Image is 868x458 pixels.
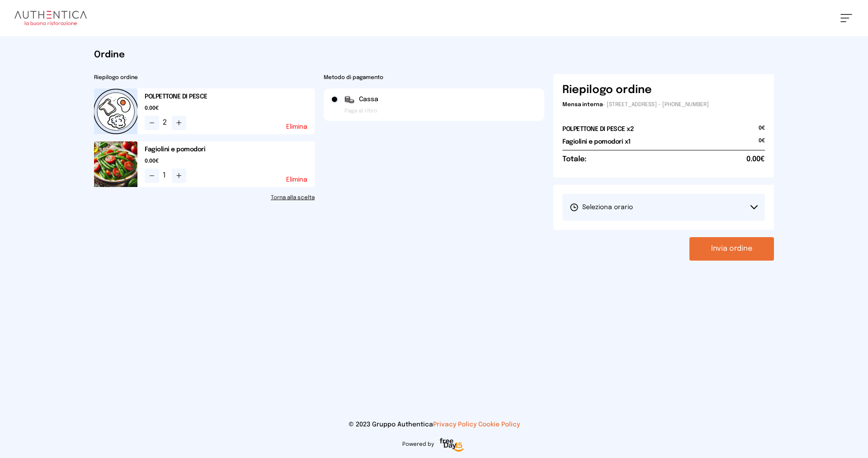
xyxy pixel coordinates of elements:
[145,158,315,165] span: 0.00€
[402,441,434,448] span: Powered by
[438,436,466,454] img: logo-freeday.3e08031.png
[344,107,377,115] span: Paga al ritiro
[433,421,476,428] a: Privacy Policy
[324,74,544,81] h2: Metodo di pagamento
[14,11,87,25] img: logo.8f33a47.png
[562,83,652,98] h6: Riepilogo ordine
[570,203,633,212] span: Seleziona orario
[286,124,307,130] button: Elimina
[562,194,765,221] button: Seleziona orario
[94,89,137,134] img: placeholder-product.5564ca1.png
[145,145,315,154] h2: Fagiolini e pomodori
[163,170,168,181] span: 1
[746,154,765,165] span: 0.00€
[359,95,378,104] span: Cassa
[94,49,774,61] h1: Ordine
[689,237,774,261] button: Invia ordine
[286,177,307,183] button: Elimina
[759,137,765,150] span: 0€
[562,137,631,146] h2: Fagiolini e pomodori x1
[94,141,137,187] img: media
[14,420,854,429] p: © 2023 Gruppo Authentica
[145,105,315,112] span: 0.00€
[562,125,633,134] h2: POLPETTONE DI PESCE x2
[478,421,520,428] a: Cookie Policy
[562,102,603,107] span: Mensa interna
[562,101,765,108] p: - [STREET_ADDRESS] - [PHONE_NUMBER]
[145,92,315,101] h2: POLPETTONE DI PESCE
[562,154,586,165] h6: Totale:
[163,117,168,128] span: 2
[759,125,765,137] span: 0€
[94,194,315,201] a: Torna alla scelta
[94,74,315,81] h2: Riepilogo ordine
